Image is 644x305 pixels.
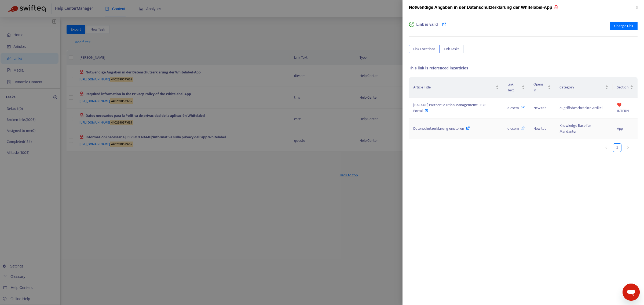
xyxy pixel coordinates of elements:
button: Link Tasks [440,45,464,53]
span: Notwendige Angaben in der Datenschutzerklärung der Whitelabel-App [409,5,552,10]
button: Change Link [610,22,638,30]
span: Opens in [533,81,547,93]
button: Link Locations [409,45,440,53]
span: diesem [507,105,525,111]
span: Datenschutzerklärung einstellen [413,125,464,132]
span: right [626,146,630,149]
span: Zugriffsbeschränkte Artikel [559,105,602,111]
span: New tab [533,125,547,132]
th: Section [613,77,638,98]
a: 1 [613,144,621,152]
span: Section [617,84,629,90]
span: close [635,5,639,10]
span: Knowledge Base für Mandanten [559,122,591,135]
span: Link is valid [416,22,438,32]
button: left [602,143,611,152]
span: left [605,146,608,149]
li: Next Page [624,143,632,152]
span: Link Text [507,81,520,93]
span: [BACKUP] Partner Solution Managememt - B2B-Portal [413,102,488,114]
th: Opens in [529,77,555,98]
th: Link Text [503,77,529,98]
th: Category [555,77,613,98]
span: Change Link [614,23,633,29]
th: Article Title [409,77,503,98]
span: Link Locations [413,46,435,52]
iframe: Schaltfläche zum Öffnen des Messaging-Fensters [623,284,640,301]
span: Category [559,84,604,90]
span: App [617,125,623,132]
span: ❤️INTERN [617,102,629,114]
span: New tab [533,105,547,111]
span: lock [554,5,558,9]
li: Previous Page [602,143,611,152]
span: This link is referenced in 2 articles [409,66,468,70]
span: Link Tasks [444,46,459,52]
button: Close [633,5,641,10]
span: diesem [507,125,525,132]
button: right [624,143,632,152]
span: Article Title [413,84,495,90]
li: 1 [613,143,621,152]
span: check-circle [409,22,414,27]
